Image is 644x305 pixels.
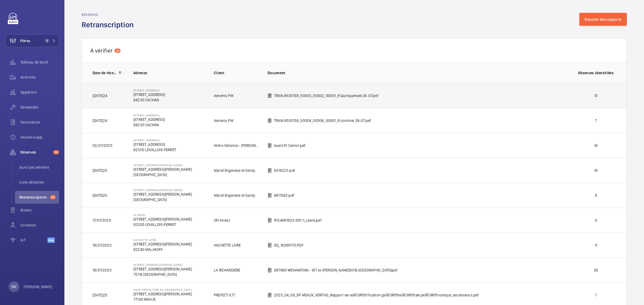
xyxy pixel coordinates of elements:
[214,70,259,76] p: Client
[133,291,192,297] p: [STREET_ADDRESS][PERSON_NAME]
[274,143,306,148] p: Audit 81 Carnot.pdf
[576,93,616,98] p: 13
[133,238,192,241] p: Hachette livre
[82,20,137,30] h1: Retranscription
[274,193,294,198] p: 9611592.pdf
[82,13,137,17] h2: Réserves
[133,263,192,266] p: [STREET_ADDRESS][PERSON_NAME]
[133,172,192,177] p: [GEOGRAPHIC_DATA]
[133,272,192,277] p: 75116 [GEOGRAPHIC_DATA]
[133,70,205,76] p: Adresse
[274,118,371,123] p: TRAN-8530159_00004_00006_00001_R controle 26-07.pdf
[5,34,59,47] button: Filtres1
[274,292,479,298] p: 2025_04_08_SP MEAUX_VERITAS_Rapport de veÃÂrification geÃÂneÃÂrale peÃÂriodique_ascenseur...
[133,117,165,122] p: [STREET_ADDRESS]
[274,168,295,173] p: 8318223.pdf
[576,70,616,76] p: Réserves identifiées
[576,168,616,173] p: 10
[19,180,59,185] span: Liste détaillée
[274,243,303,248] p: SQ_16289170.PDF
[576,193,616,198] p: 9
[19,165,59,170] span: Suivi par adresse
[20,120,59,125] span: Facturation
[20,38,30,43] span: Filtres
[214,168,255,173] p: Mazet Engerand et Gardy
[579,13,627,26] button: Importer des rapports
[11,284,16,289] p: RW
[93,267,112,273] p: 18/07/2025
[214,267,240,273] p: LA RICHARDIERE
[133,247,192,252] p: 92240 MALAKOFF
[133,142,176,147] p: [STREET_ADDRESS]
[576,218,616,223] p: 0
[45,39,49,43] span: 1
[274,267,398,273] p: S87860 WEMAINTAIN - 107 av [PERSON_NAME]5016 [GEOGRAPHIC_DATA]pdf
[133,122,165,128] p: 94230 CACHAN
[20,222,59,228] span: Contacts
[214,292,235,298] p: PREFECT 077
[93,168,107,173] p: [DATE]25
[115,49,120,53] span: 20
[214,218,230,223] p: OFI Invest
[214,193,255,198] p: Mazet Engerand et Gardy
[20,150,51,155] span: Réserves
[133,163,192,167] p: [STREET_ADDRESS][PERSON_NAME]
[133,222,192,227] p: 92300 LEVALLOIS-PERRET
[20,90,59,95] span: Appareils
[133,288,192,291] p: Sous préfecture de [GEOGRAPHIC_DATA]
[20,75,59,80] span: Activités
[93,193,107,198] p: [DATE]25
[50,195,56,199] span: 58
[53,150,59,154] span: 58
[576,243,616,248] p: 11
[133,217,192,222] p: [STREET_ADDRESS][PERSON_NAME]
[133,197,192,202] p: [GEOGRAPHIC_DATA]
[133,147,176,152] p: 92300 LEVALLOIS-PERRET
[576,118,616,123] p: 7
[93,93,107,98] p: [DATE]24
[93,143,112,148] p: 02/07/2025
[93,70,117,76] p: Date de réception
[133,97,165,103] p: 94230 CACHAN
[214,143,259,148] p: Immo Gérance - [PERSON_NAME]
[133,213,192,217] p: Le Ravel
[214,118,233,123] p: Advenis PM
[20,59,59,65] span: Tableau de bord
[90,47,112,54] span: À vérifier
[93,118,107,123] p: [DATE]24
[133,188,192,192] p: [STREET_ADDRESS][PERSON_NAME]
[93,243,112,248] p: 18/07/2025
[20,237,47,243] span: IoT
[20,207,59,213] span: Bilans
[20,105,59,110] span: Demandes
[133,139,176,142] p: [STREET_ADDRESS]
[268,70,568,76] p: Document
[576,292,616,298] p: 1
[133,92,165,97] p: [STREET_ADDRESS]
[93,218,111,223] p: 17/07/2025
[133,114,165,117] p: [STREET_ADDRESS]
[133,167,192,172] p: [STREET_ADDRESS][PERSON_NAME]
[93,292,107,298] p: [DATE]25
[133,266,192,272] p: [STREET_ADDRESS][PERSON_NAME]
[576,143,616,148] p: 14
[133,241,192,247] p: [STREET_ADDRESS][PERSON_NAME]
[19,195,48,200] span: Retranscription
[214,93,233,98] p: Advenis PM
[133,192,192,197] p: [STREET_ADDRESS][PERSON_NAME]
[20,135,59,140] span: Heures supp.
[576,267,616,273] p: 26
[47,237,55,243] span: Beta
[24,284,53,289] p: [PERSON_NAME]
[274,218,322,223] p: R134861932-001-1_Leara.pdf
[133,89,165,92] p: [STREET_ADDRESS]
[214,243,241,248] p: HACHETTE LIVRE
[133,297,192,302] p: 77100 MEAUX
[274,93,379,98] p: TRAN-8530159_00003_00002_00001_R Quinquenale 26-07.pdf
